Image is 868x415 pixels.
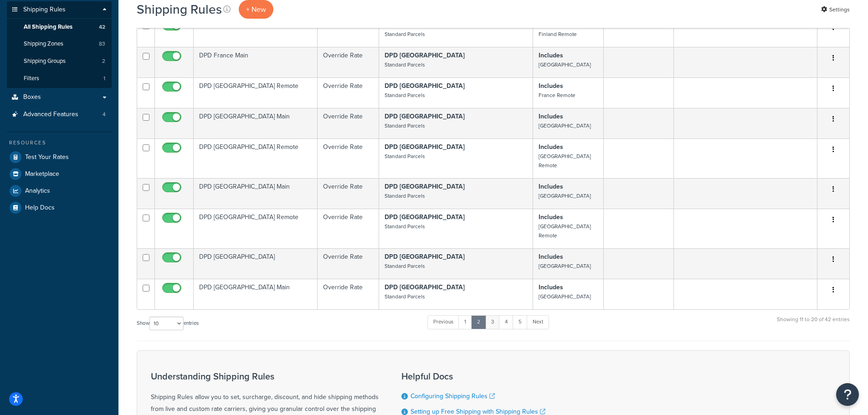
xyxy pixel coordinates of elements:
td: DPD [GEOGRAPHIC_DATA] Main [194,178,318,209]
a: Help Docs [7,200,112,216]
a: Marketplace [7,166,112,182]
td: DPD [GEOGRAPHIC_DATA] Remote [194,138,318,178]
small: [GEOGRAPHIC_DATA] [539,192,591,200]
a: Shipping Zones 83 [7,36,112,52]
td: DPD [GEOGRAPHIC_DATA] [194,248,318,279]
span: 42 [99,23,105,31]
h1: Shipping Rules [137,0,222,18]
td: DPD [GEOGRAPHIC_DATA] Remote [194,16,318,47]
label: Show entries [137,317,199,330]
small: Standard Parcels [385,152,425,160]
a: Boxes [7,89,112,106]
span: Filters [24,75,39,82]
a: Filters 1 [7,70,112,87]
span: 83 [99,40,105,48]
li: Shipping Zones [7,36,112,52]
span: Analytics [25,187,50,195]
small: Standard Parcels [385,61,425,69]
a: 1 [458,315,472,329]
small: Finland Remote [539,30,577,38]
a: Shipping Groups 2 [7,53,112,70]
td: DPD [GEOGRAPHIC_DATA] Remote [194,77,318,108]
small: Standard Parcels [385,262,425,270]
td: Override Rate [318,138,379,178]
td: DPD France Main [194,47,318,77]
strong: Includes [539,142,563,152]
small: Standard Parcels [385,91,425,99]
strong: Includes [539,182,563,191]
h3: Understanding Shipping Rules [151,371,379,381]
a: Analytics [7,183,112,199]
small: [GEOGRAPHIC_DATA] [539,61,591,69]
li: All Shipping Rules [7,19,112,36]
a: Shipping Rules [7,1,112,18]
strong: DPD [GEOGRAPHIC_DATA] [385,81,465,91]
span: Shipping Zones [24,40,63,48]
small: Standard Parcels [385,292,425,301]
td: Override Rate [318,77,379,108]
span: Marketplace [25,170,59,178]
a: Settings [821,3,850,16]
li: Shipping Groups [7,53,112,70]
a: All Shipping Rules 42 [7,19,112,36]
td: Override Rate [318,178,379,209]
td: DPD [GEOGRAPHIC_DATA] Main [194,108,318,138]
select: Showentries [149,317,184,330]
strong: Includes [539,212,563,222]
li: Advanced Features [7,106,112,123]
li: Filters [7,70,112,87]
strong: DPD [GEOGRAPHIC_DATA] [385,51,465,60]
strong: DPD [GEOGRAPHIC_DATA] [385,252,465,261]
td: Override Rate [318,209,379,248]
td: Override Rate [318,47,379,77]
small: [GEOGRAPHIC_DATA] [539,122,591,130]
span: Boxes [23,93,41,101]
a: Advanced Features 4 [7,106,112,123]
small: Standard Parcels [385,222,425,231]
td: Override Rate [318,108,379,138]
td: Override Rate [318,279,379,309]
div: Showing 11 to 20 of 42 entries [777,314,850,334]
a: Next [527,315,549,329]
div: Resources [7,139,112,147]
h3: Helpful Docs [401,371,551,381]
span: All Shipping Rules [24,23,72,31]
td: DPD [GEOGRAPHIC_DATA] Remote [194,209,318,248]
span: 4 [103,111,106,118]
li: Shipping Rules [7,1,112,88]
td: Override Rate [318,248,379,279]
strong: Includes [539,81,563,91]
small: Standard Parcels [385,30,425,38]
a: Test Your Rates [7,149,112,165]
small: [GEOGRAPHIC_DATA] [539,262,591,270]
span: Test Your Rates [25,154,69,161]
small: Standard Parcels [385,192,425,200]
td: Override Rate [318,16,379,47]
span: 1 [103,75,105,82]
strong: Includes [539,51,563,60]
td: DPD [GEOGRAPHIC_DATA] Main [194,279,318,309]
a: Previous [427,315,459,329]
span: Help Docs [25,204,55,212]
a: 2 [471,315,486,329]
strong: DPD [GEOGRAPHIC_DATA] [385,282,465,292]
strong: DPD [GEOGRAPHIC_DATA] [385,212,465,222]
span: Shipping Rules [23,6,66,14]
small: [GEOGRAPHIC_DATA] [539,292,591,301]
strong: DPD [GEOGRAPHIC_DATA] [385,112,465,121]
strong: DPD [GEOGRAPHIC_DATA] [385,142,465,152]
span: Shipping Groups [24,57,66,65]
span: Advanced Features [23,111,78,118]
span: 2 [102,57,105,65]
strong: Includes [539,112,563,121]
small: France Remote [539,91,575,99]
strong: Includes [539,282,563,292]
a: 4 [499,315,514,329]
a: Configuring Shipping Rules [411,391,495,401]
strong: Includes [539,252,563,261]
